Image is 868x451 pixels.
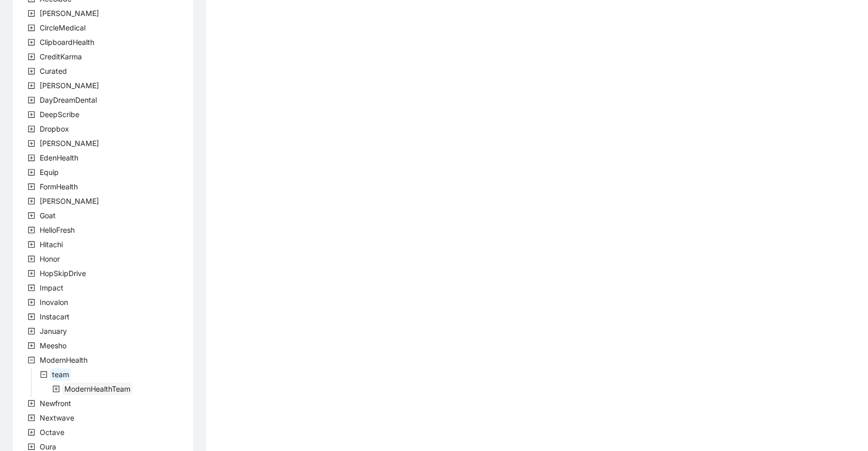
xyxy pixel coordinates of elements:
[40,283,63,292] span: Impact
[28,111,35,118] span: plus-square
[40,168,59,176] span: Equip
[38,181,80,193] span: FormHealth
[28,357,35,364] span: minus-square
[38,137,101,150] span: Earnest
[40,399,71,408] span: Newfront
[28,39,35,46] span: plus-square
[40,9,99,18] span: [PERSON_NAME]
[28,429,35,436] span: plus-square
[28,284,35,292] span: plus-square
[28,241,35,248] span: plus-square
[28,400,35,407] span: plus-square
[40,428,64,437] span: Octave
[38,253,62,265] span: Honor
[52,370,69,379] span: team
[28,414,35,422] span: plus-square
[38,79,101,92] span: Darby
[40,67,67,75] span: Curated
[38,51,84,63] span: CreditKarma
[40,153,78,162] span: EdenHealth
[53,385,60,393] span: plus-square
[38,354,90,366] span: ModernHealth
[28,154,35,162] span: plus-square
[38,108,81,121] span: DeepScribe
[40,95,97,104] span: DayDreamDental
[38,195,101,207] span: Garner
[40,52,82,61] span: CreditKarma
[38,210,58,222] span: Goat
[28,53,35,60] span: plus-square
[28,198,35,205] span: plus-square
[28,183,35,190] span: plus-square
[40,269,86,278] span: HopSkipDrive
[50,368,71,381] span: team
[28,443,35,450] span: plus-square
[62,383,132,395] span: ModernHealthTeam
[64,384,130,393] span: ModernHealthTeam
[38,296,70,309] span: Inovalon
[38,7,101,20] span: Alma
[28,10,35,17] span: plus-square
[40,182,78,191] span: FormHealth
[38,412,76,424] span: Nextwave
[40,23,86,32] span: CircleMedical
[28,140,35,147] span: plus-square
[28,299,35,306] span: plus-square
[38,36,96,49] span: ClipboardHealth
[40,312,70,321] span: Instacart
[38,426,66,439] span: Octave
[28,255,35,263] span: plus-square
[28,342,35,349] span: plus-square
[38,311,72,323] span: Instacart
[40,211,56,220] span: Goat
[28,125,35,133] span: plus-square
[38,166,61,179] span: Equip
[40,413,74,422] span: Nextwave
[40,124,69,133] span: Dropbox
[40,442,56,451] span: Oura
[28,68,35,75] span: plus-square
[40,254,60,263] span: Honor
[28,328,35,335] span: plus-square
[40,327,67,335] span: January
[28,24,35,31] span: plus-square
[38,325,69,337] span: January
[28,96,35,104] span: plus-square
[38,22,88,34] span: CircleMedical
[40,197,99,205] span: [PERSON_NAME]
[38,224,77,236] span: HelloFresh
[40,356,88,364] span: ModernHealth
[38,123,71,135] span: Dropbox
[40,240,63,249] span: Hitachi
[38,282,65,294] span: Impact
[28,270,35,277] span: plus-square
[28,227,35,234] span: plus-square
[38,267,88,280] span: HopSkipDrive
[40,298,68,307] span: Inovalon
[28,82,35,89] span: plus-square
[28,169,35,176] span: plus-square
[38,397,73,410] span: Newfront
[38,340,69,352] span: Meesho
[40,371,47,378] span: minus-square
[38,152,80,164] span: EdenHealth
[28,313,35,320] span: plus-square
[38,94,99,106] span: DayDreamDental
[40,139,99,148] span: [PERSON_NAME]
[28,212,35,219] span: plus-square
[40,38,94,46] span: ClipboardHealth
[40,110,79,119] span: DeepScribe
[38,65,69,77] span: Curated
[40,341,66,350] span: Meesho
[38,238,65,251] span: Hitachi
[40,81,99,90] span: [PERSON_NAME]
[40,225,75,234] span: HelloFresh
